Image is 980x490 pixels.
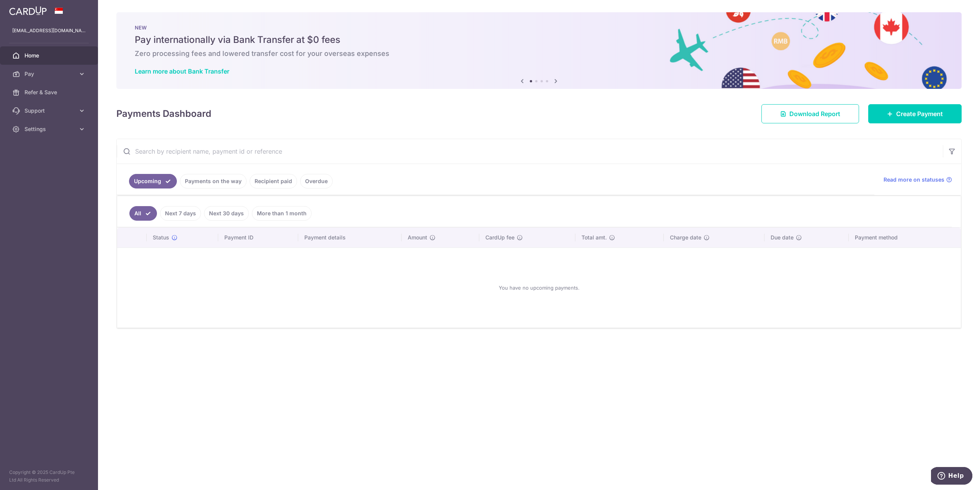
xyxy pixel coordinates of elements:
[116,107,211,121] h4: Payments Dashboard
[135,67,229,75] a: Learn more about Bank Transfer
[129,174,177,188] a: Upcoming
[252,206,312,221] a: More than 1 month
[153,234,169,241] span: Status
[17,5,33,12] span: Help
[408,234,427,241] span: Amount
[204,206,249,221] a: Next 30 days
[218,228,298,247] th: Payment ID
[670,234,701,241] span: Charge date
[24,125,75,133] span: Settings
[771,234,794,241] span: Due date
[300,174,333,188] a: Overdue
[24,52,75,59] span: Home
[298,228,402,247] th: Payment details
[485,234,514,241] span: CardUp fee
[849,228,961,247] th: Payment method
[884,176,952,184] a: Read more on statuses
[931,467,972,486] iframe: Opens a widget where you can find more information
[24,88,75,96] span: Refer & Save
[789,109,840,118] span: Download Report
[135,25,943,31] p: NEW
[180,174,247,188] a: Payments on the way
[24,70,75,78] span: Pay
[129,206,157,221] a: All
[868,104,962,123] a: Create Payment
[761,104,859,123] a: Download Report
[116,12,962,89] img: Bank transfer banner
[581,234,607,241] span: Total amt.
[250,174,297,188] a: Recipient paid
[9,6,47,15] img: CardUp
[24,107,75,115] span: Support
[126,254,952,321] div: You have no upcoming payments.
[896,109,943,118] span: Create Payment
[12,27,86,34] p: [EMAIL_ADDRESS][DOMAIN_NAME]
[135,49,943,58] h6: Zero processing fees and lowered transfer cost for your overseas expenses
[135,34,943,46] h5: Pay internationally via Bank Transfer at $0 fees
[160,206,201,221] a: Next 7 days
[884,176,944,184] span: Read more on statuses
[117,139,943,164] input: Search by recipient name, payment id or reference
